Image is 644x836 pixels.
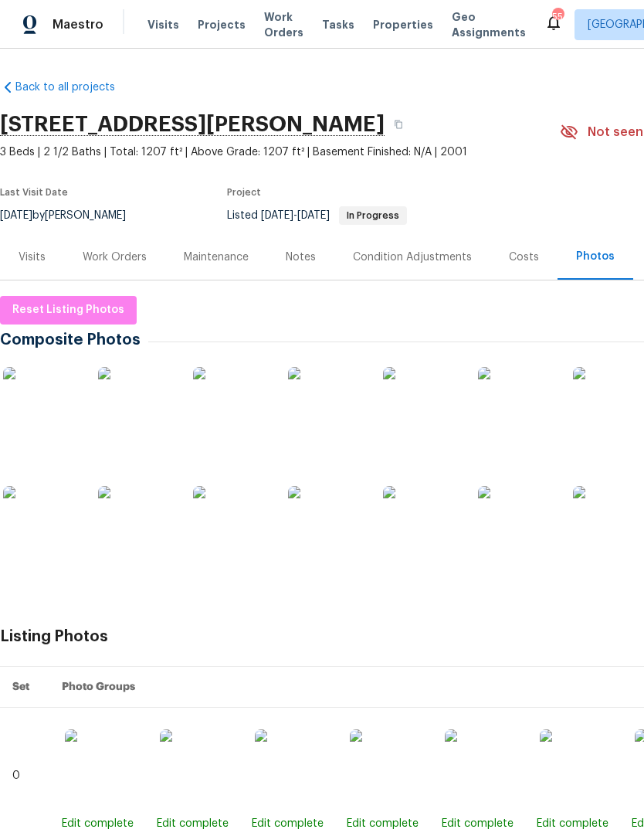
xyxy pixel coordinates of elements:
span: In Progress [341,211,405,220]
button: Copy Address [385,110,412,138]
span: Tasks [322,19,354,30]
span: Work Orders [264,9,303,40]
span: Geo Assignments [452,9,526,40]
span: Project [227,188,261,197]
div: Visits [19,250,46,265]
span: [DATE] [261,210,293,221]
div: Photos [576,249,615,264]
span: - [261,210,330,221]
span: Properties [373,17,433,32]
span: Listed [227,210,407,221]
div: 55 [552,9,563,25]
span: Projects [198,17,246,32]
span: Maestro [53,17,103,32]
div: Edit complete [347,816,419,831]
div: Condition Adjustments [353,250,472,265]
span: Reset Listing Photos [12,301,124,320]
div: Edit complete [537,816,608,831]
div: Costs [509,250,539,265]
span: [DATE] [297,210,330,221]
div: Work Orders [83,250,147,265]
div: Edit complete [157,816,229,831]
div: Edit complete [62,816,134,831]
div: Edit complete [252,816,324,831]
div: Notes [286,250,316,265]
div: Maintenance [184,250,249,265]
div: Edit complete [442,816,514,831]
span: Visits [147,17,179,32]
